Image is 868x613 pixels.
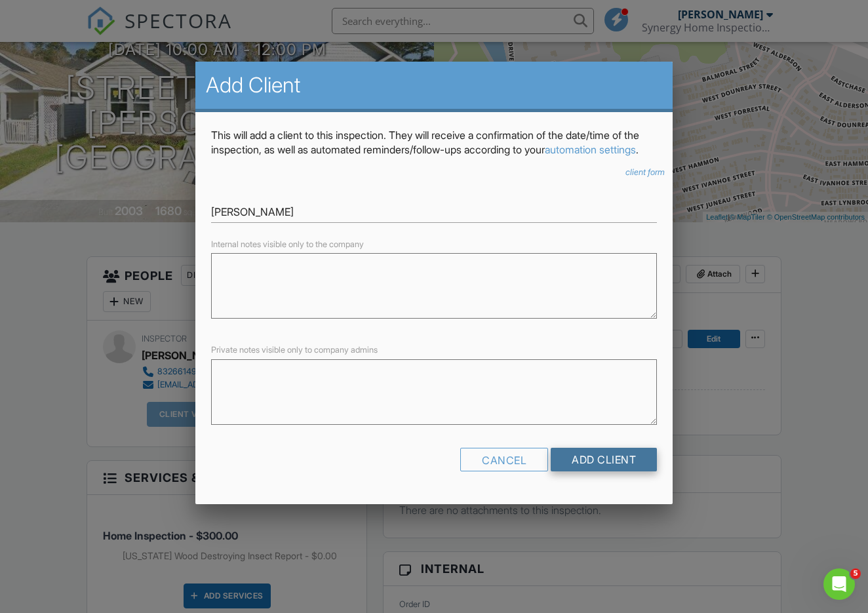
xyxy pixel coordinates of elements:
label: Private notes visible only to company admins [211,344,378,356]
span: 5 [850,568,861,579]
label: Internal notes visible only to the company [211,239,364,250]
input: Search for a Client [211,201,657,223]
h2: Add Client [206,72,662,98]
i: client form [625,167,665,177]
div: Cancel [460,448,548,471]
a: automation settings [545,143,636,156]
input: Add Client [551,448,657,471]
a: client form [625,167,665,178]
p: This will add a client to this inspection. They will receive a confirmation of the date/time of t... [211,128,657,157]
iframe: Intercom live chat [823,568,855,600]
